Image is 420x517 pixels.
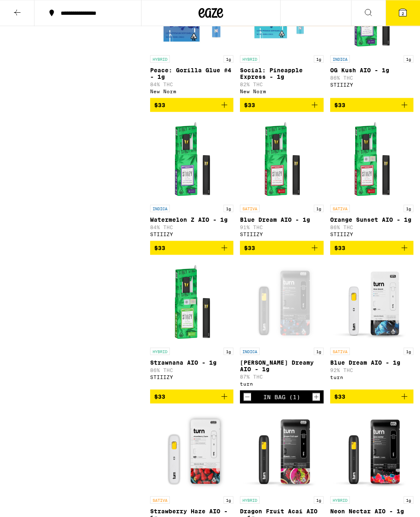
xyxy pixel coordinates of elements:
[330,55,350,63] p: INDICA
[154,393,165,400] span: $33
[404,496,413,504] p: 1g
[240,119,323,241] a: Open page for Blue Dream AIO - 1g from STIIIZY
[240,55,260,63] p: HYBRID
[240,82,323,87] p: 82% THC
[154,245,165,251] span: $33
[150,89,233,94] div: New Norm
[244,102,255,108] span: $33
[314,205,324,212] p: 1g
[224,496,233,504] p: 1g
[330,359,413,366] p: Blue Dream AIO - 1g
[240,205,260,212] p: SATIVA
[150,98,233,112] button: Add to bag
[334,393,345,400] span: $33
[150,262,233,390] a: Open page for Strawnana AIO - 1g from STIIIZY
[330,496,350,504] p: HYBRID
[150,375,233,380] div: STIIIZY
[150,232,233,237] div: STIIIZY
[404,55,413,63] p: 1g
[314,348,324,355] p: 1g
[314,496,324,504] p: 1g
[330,241,413,255] button: Add to bag
[334,102,345,108] span: $33
[330,368,413,373] p: 92% THC
[330,205,350,212] p: SATIVA
[150,359,233,366] p: Strawnana AIO - 1g
[263,394,300,400] div: In Bag (1)
[150,205,170,212] p: INDICA
[312,393,320,401] button: Increment
[330,82,413,87] div: STIIIZY
[330,262,413,390] a: Open page for Blue Dream AIO - 1g from turn
[240,381,323,386] div: turn
[404,205,413,212] p: 1g
[240,225,323,230] p: 91% THC
[330,119,413,241] a: Open page for Orange Sunset AIO - 1g from STIIIZY
[244,245,255,251] span: $33
[330,232,413,237] div: STIIIZY
[331,262,413,344] img: turn - Blue Dream AIO - 1g
[240,496,260,504] p: HYBRID
[240,216,323,223] p: Blue Dream AIO - 1g
[241,119,323,201] img: STIIIZY - Blue Dream AIO - 1g
[240,232,323,237] div: STIIIZY
[334,245,345,251] span: $33
[150,225,233,230] p: 84% THC
[150,368,233,373] p: 86% THC
[330,75,413,80] p: 86% THC
[150,348,170,355] p: HYBRID
[314,55,324,63] p: 1g
[330,98,413,112] button: Add to bag
[240,89,323,94] div: New Norm
[151,262,233,344] img: STIIIZY - Strawnana AIO - 1g
[330,508,413,515] p: Neon Nectar AIO - 1g
[150,496,170,504] p: SATIVA
[241,410,323,492] img: turn - Dragon Fruit Acai AIO - 1g
[330,67,413,74] p: OG Kush AIO - 1g
[243,393,251,401] button: Decrement
[330,348,350,355] p: SATIVA
[150,67,233,80] p: Peace: Gorilla Glue #4 - 1g
[150,82,233,87] p: 84% THC
[151,119,233,201] img: STIIIZY - Watermelon Z AIO - 1g
[331,119,413,201] img: STIIIZY - Orange Sunset AIO - 1g
[150,216,233,223] p: Watermelon Z AIO - 1g
[240,241,323,255] button: Add to bag
[150,55,170,63] p: HYBRID
[224,348,233,355] p: 1g
[330,375,413,380] div: turn
[240,67,323,80] p: Social: Pineapple Express - 1g
[224,55,233,63] p: 1g
[331,410,413,492] img: turn - Neon Nectar AIO - 1g
[154,102,165,108] span: $33
[330,390,413,404] button: Add to bag
[224,205,233,212] p: 1g
[240,98,323,112] button: Add to bag
[404,348,413,355] p: 1g
[150,241,233,255] button: Add to bag
[240,348,260,355] p: INDICA
[151,410,233,492] img: turn - Strawberry Haze AIO - 1g
[330,225,413,230] p: 86% THC
[240,262,323,391] a: Open page for Berry Dreamy AIO - 1g from turn
[402,11,404,16] span: 2
[330,216,413,223] p: Orange Sunset AIO - 1g
[150,119,233,241] a: Open page for Watermelon Z AIO - 1g from STIIIZY
[240,359,323,372] p: [PERSON_NAME] Dreamy AIO - 1g
[150,390,233,404] button: Add to bag
[240,374,323,379] p: 87% THC
[386,0,420,26] button: 2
